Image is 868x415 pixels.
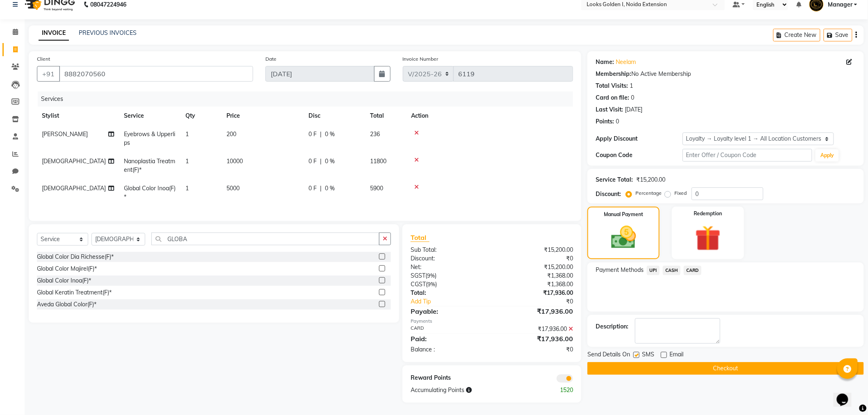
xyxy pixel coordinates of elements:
div: Reward Points [404,374,492,383]
span: Nanoplastia Treatment(F)* [124,157,175,173]
input: Search or Scan [151,233,379,245]
span: 1 [185,157,189,165]
div: Points: [596,117,614,126]
div: Membership: [596,70,631,78]
div: Discount: [404,254,492,263]
div: Description: [596,322,628,331]
div: ₹15,200.00 [636,176,665,184]
span: [DEMOGRAPHIC_DATA] [42,185,106,192]
label: Percentage [635,189,662,197]
span: SMS [642,350,654,360]
span: Payment Methods [596,266,644,274]
span: UPI [647,266,660,275]
div: ₹0 [507,297,580,306]
span: 1 [185,130,189,138]
label: Invoice Number [403,55,439,63]
div: 1520 [536,386,580,394]
span: 1 [185,185,189,192]
span: | [320,184,322,193]
div: Discount: [596,190,621,198]
span: Total [411,233,429,242]
span: SGST [411,272,425,279]
div: Global Color Majirel(F)* [37,265,97,273]
span: [DEMOGRAPHIC_DATA] [42,157,106,165]
div: Global Color Inoa(F)* [37,276,91,285]
a: Neelam [616,58,636,66]
span: 0 % [325,184,335,193]
div: CARD [404,325,492,333]
img: _gift.svg [687,222,729,254]
span: CASH [663,266,681,275]
span: 5900 [370,185,383,192]
th: Total [365,107,406,125]
div: Payments [411,318,573,325]
div: Total: [404,289,492,297]
th: Service [119,107,180,125]
span: Global Color Inoa(F)* [124,185,176,201]
span: 200 [226,130,236,138]
div: ₹17,936.00 [492,334,579,344]
div: 0 [631,93,634,102]
span: 0 F [308,157,317,166]
div: Aveda Global Color(F)* [37,300,96,309]
div: Global Color Dia Richesse(F)* [37,253,114,261]
span: 9% [427,272,435,279]
th: Qty [180,107,222,125]
button: Save [824,29,852,41]
div: Net: [404,263,492,271]
input: Enter Offer / Coupon Code [683,149,813,162]
a: PREVIOUS INVOICES [79,29,137,36]
a: Add Tip [404,297,507,306]
div: ( ) [404,271,492,280]
label: Date [265,55,276,63]
span: Eyebrows & Upperlips [124,130,175,146]
label: Redemption [694,210,722,217]
div: Name: [596,58,614,66]
button: +91 [37,66,60,82]
div: [DATE] [625,105,642,114]
span: | [320,130,322,139]
th: Price [222,107,304,125]
img: _cash.svg [603,223,644,252]
label: Fixed [674,189,687,197]
th: Stylist [37,107,119,125]
div: Coupon Code [596,151,682,160]
span: 0 % [325,157,335,166]
div: Apply Discount [596,135,682,143]
span: 10000 [226,157,243,165]
div: ₹15,200.00 [492,263,579,271]
span: 236 [370,130,380,138]
th: Disc [304,107,365,125]
div: ( ) [404,280,492,289]
div: ₹0 [492,345,579,354]
span: [PERSON_NAME] [42,130,88,138]
div: Service Total: [596,176,633,184]
span: CGST [411,280,426,288]
div: Balance : [404,345,492,354]
a: INVOICE [39,26,69,41]
div: ₹17,936.00 [492,306,579,316]
span: Manager [828,0,852,9]
span: CARD [684,266,701,275]
button: Checkout [587,362,864,375]
th: Action [406,107,573,125]
div: ₹0 [492,254,579,263]
div: Last Visit: [596,105,623,114]
span: | [320,157,322,166]
div: ₹15,200.00 [492,246,579,254]
span: 0 F [308,130,317,139]
div: Services [38,91,579,107]
div: Global Keratin Treatment(F)* [37,288,112,297]
div: ₹1,368.00 [492,271,579,280]
label: Manual Payment [604,211,643,218]
span: 9% [427,281,435,287]
div: ₹17,936.00 [492,325,579,333]
input: Search by Name/Mobile/Email/Code [59,66,253,82]
div: Sub Total: [404,246,492,254]
div: ₹1,368.00 [492,280,579,289]
div: Total Visits: [596,82,628,90]
div: No Active Membership [596,70,856,78]
div: Payable: [404,306,492,316]
span: 5000 [226,185,240,192]
span: 0 F [308,184,317,193]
